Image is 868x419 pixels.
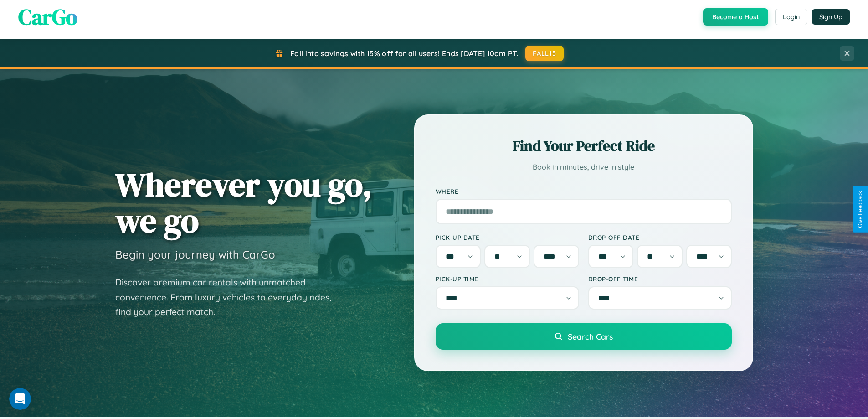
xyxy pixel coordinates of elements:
div: Give Feedback [857,191,863,228]
button: Become a Host [703,8,768,26]
label: Where [436,187,732,195]
span: CarGo [18,2,77,32]
span: Fall into savings with 15% off for all users! Ends [DATE] 10am PT. [290,49,519,58]
p: Discover premium car rentals with unmatched convenience. From luxury vehicles to everyday rides, ... [115,275,343,320]
h2: Find Your Perfect Ride [436,136,732,156]
button: FALL15 [525,46,564,61]
button: Sign Up [812,9,850,25]
h3: Begin your journey with CarGo [115,248,275,261]
label: Pick-up Time [436,275,579,283]
iframe: Intercom live chat [9,388,31,410]
button: Search Cars [436,323,732,350]
button: Login [775,9,807,25]
label: Pick-up Date [436,233,579,241]
span: Search Cars [568,331,613,341]
label: Drop-off Time [588,275,732,283]
h1: Wherever you go, we go [115,166,372,238]
p: Book in minutes, drive in style [436,160,732,174]
label: Drop-off Date [588,233,732,241]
